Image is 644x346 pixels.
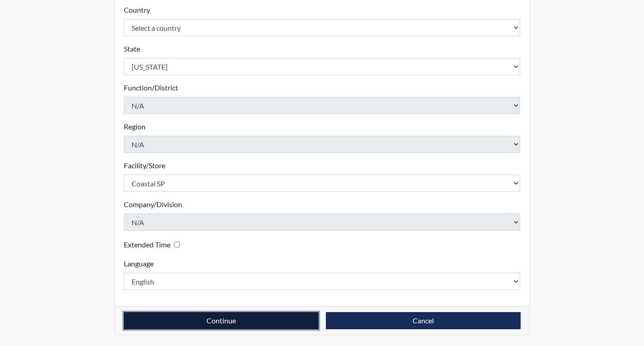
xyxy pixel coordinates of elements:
label: Company/Division [124,199,182,210]
button: Cancel [326,312,521,329]
label: State [124,43,140,54]
button: Continue [124,312,319,329]
div: Checking this box will provide the interviewee with an accomodation of extra time to answer each ... [124,238,183,251]
label: Function/District [124,82,178,93]
label: Facility/Store [124,160,165,171]
label: Extended Time [124,239,170,250]
label: Language [124,258,154,269]
label: Country [124,5,150,15]
label: Region [124,121,146,132]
